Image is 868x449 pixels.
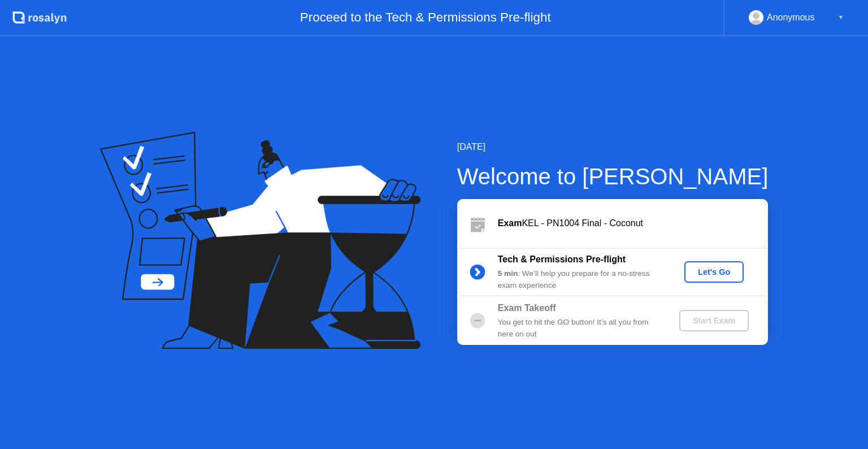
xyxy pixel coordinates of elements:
div: Start Exam [684,316,744,325]
div: Anonymous [767,10,815,25]
b: Exam [498,218,522,228]
button: Let's Go [684,261,744,283]
div: [DATE] [457,140,769,154]
b: Tech & Permissions Pre-flight [498,254,626,264]
div: Welcome to [PERSON_NAME] [457,159,769,193]
div: Let's Go [689,267,739,277]
div: You get to hit the GO button! It’s all you from here on out [498,317,661,340]
button: Start Exam [679,310,749,331]
b: Exam Takeoff [498,303,556,313]
div: KEL - PN1004 Final - Coconut [498,217,768,230]
div: : We’ll help you prepare for a no-stress exam experience [498,268,661,291]
div: ▼ [838,10,844,25]
b: 5 min [498,269,518,278]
